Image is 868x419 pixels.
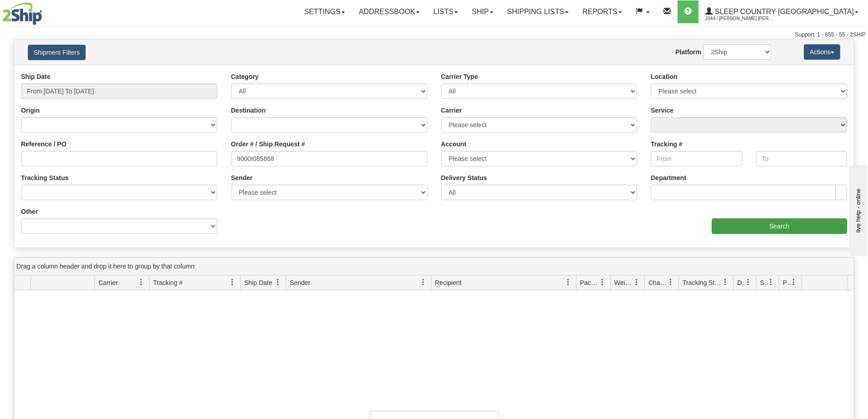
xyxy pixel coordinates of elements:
input: Search [712,218,847,234]
div: live help - online [7,8,84,15]
button: Shipment Filters [28,45,86,60]
span: Tracking Status [683,278,722,287]
a: Delivery Status filter column settings [740,274,756,290]
span: Ship Date [244,278,272,287]
label: Category [231,72,259,81]
span: Pickup Status [783,278,791,287]
a: Weight filter column settings [629,274,644,290]
a: Ship [465,0,500,23]
input: To [756,151,847,166]
a: Tracking # filter column settings [225,274,240,290]
span: Sender [290,278,310,287]
a: Charge filter column settings [663,274,678,290]
label: Tracking # [651,140,682,149]
span: Recipient [435,278,462,287]
label: Platform [675,47,701,57]
a: Shipment Issues filter column settings [763,274,779,290]
label: Origin [21,106,40,115]
iframe: chat widget [847,163,867,256]
label: Other [21,207,38,216]
label: Tracking Status [21,173,68,182]
label: Carrier Type [441,72,478,81]
div: grid grouping header [14,258,854,275]
label: Destination [231,106,266,115]
label: Service [651,106,673,115]
a: Recipient filter column settings [560,274,576,290]
button: Actions [804,44,840,60]
label: Ship Date [21,72,51,81]
span: Delivery Status [737,278,745,287]
span: Packages [580,278,599,287]
label: Account [441,140,467,149]
a: Reports [575,0,629,23]
a: Settings [297,0,352,23]
a: Sender filter column settings [416,274,431,290]
input: From [651,151,742,166]
div: Support: 1 - 855 - 55 - 2SHIP [2,31,866,39]
a: Carrier filter column settings [134,274,149,290]
label: Reference / PO [21,140,67,149]
a: Ship Date filter column settings [270,274,286,290]
span: Shipment Issues [760,278,768,287]
a: Tracking Status filter column settings [718,274,733,290]
span: Weight [614,278,633,287]
label: Sender [231,173,252,182]
span: 2044 / [PERSON_NAME] [PERSON_NAME] [705,14,774,23]
a: Pickup Status filter column settings [786,274,801,290]
a: Sleep Country [GEOGRAPHIC_DATA] 2044 / [PERSON_NAME] [PERSON_NAME] [699,0,865,23]
label: Carrier [441,106,462,115]
label: Order # / Ship Request # [231,140,305,149]
span: Tracking # [153,278,183,287]
a: Packages filter column settings [595,274,610,290]
span: Sleep Country [GEOGRAPHIC_DATA] [713,8,854,16]
a: Addressbook [352,0,426,23]
span: Carrier [98,278,118,287]
label: Location [651,72,677,81]
a: Shipping lists [500,0,575,23]
span: Charge [648,278,668,287]
label: Department [651,173,686,182]
label: Delivery Status [441,173,487,182]
img: logo2044.jpg [2,2,42,25]
a: Lists [426,0,465,23]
